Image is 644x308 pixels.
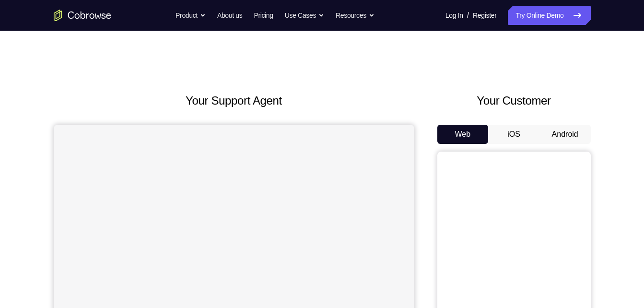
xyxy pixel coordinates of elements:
[539,125,591,144] button: Android
[254,6,273,25] a: Pricing
[445,6,463,25] a: Log In
[473,6,496,25] a: Register
[54,10,111,21] a: Go to the home page
[54,92,414,109] h2: Your Support Agent
[467,10,469,21] span: /
[488,125,539,144] button: iOS
[508,6,590,25] a: Try Online Demo
[336,6,375,25] button: Resources
[437,125,489,144] button: Web
[217,6,242,25] a: About us
[176,6,206,25] button: Product
[285,6,324,25] button: Use Cases
[437,92,591,109] h2: Your Customer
